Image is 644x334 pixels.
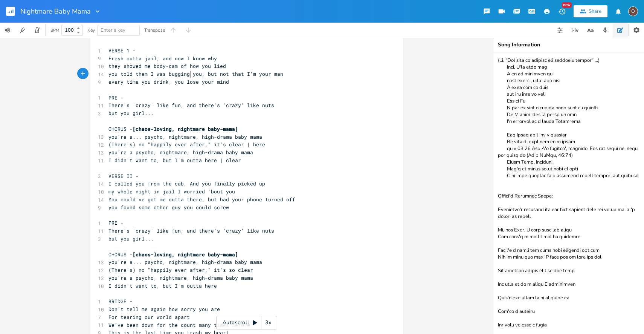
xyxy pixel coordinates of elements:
span: I didn't want to, but I'm outta here [108,282,217,289]
span: but you girl... [108,235,154,242]
div: Transpose [144,28,165,32]
span: you're a psycho, nightmare, high-drama baby mama [108,274,253,281]
div: 3x [261,316,275,329]
span: you told them I was bugging you, but not that I'm your man [108,70,283,77]
span: I didn't want to, but I'm outta here | clear [108,157,241,164]
span: BRIDGE - [108,298,133,305]
span: Nightmare Baby Mama [20,8,91,15]
span: PRE - [108,94,124,101]
span: (There's) no "happily ever after," it's so clear [108,267,253,273]
span: you're a psycho, nightmare, high-drama baby mama [108,149,253,156]
div: Share [589,8,601,15]
button: New [554,5,569,18]
span: PRE - [108,219,124,226]
span: [chaos-loving, nightmare baby-mama] [133,251,238,258]
span: [chaos-loving, nightmare baby-mama] [133,126,238,132]
span: I called you from the cab, And you finally picked up [108,180,265,187]
div: Odessa [628,6,638,16]
span: VERSE 1 - [108,47,136,54]
span: my whole night in jail I worried 'bout you [108,188,235,195]
span: We’ve been down for the count many times before [108,322,250,328]
span: you're a... psycho, nightmare, high-drama baby mama [108,133,262,140]
div: Autoscroll [216,316,277,329]
span: There's 'crazy' like fun, and there's 'crazy' like nuts [108,227,274,234]
span: every time you drink, you lose your mind [108,78,229,85]
span: you're a... psycho, nightmare, high-drama baby mama [108,259,262,265]
span: You could've got me outta there, but had your phone turned off [108,196,295,203]
div: BPM [50,28,59,32]
div: New [562,2,572,8]
div: Key [87,28,95,32]
span: Fresh outta jail, and now I know why [108,55,217,62]
button: Share [574,5,607,17]
span: you found some other guy you could screw [108,204,229,211]
span: CHORUS - [108,251,238,258]
div: Song Information [498,42,639,47]
span: VERSE II - [108,173,139,179]
span: they showed me body-cam of how you lied [108,63,226,69]
span: There's 'crazy' like fun, and there's 'crazy' like nuts [108,102,274,109]
span: but you girl... [108,110,154,116]
span: Don't tell me again how sorry you are [108,306,220,313]
button: O [628,3,638,20]
span: (There's) no "happily ever after," it's clear | here [108,141,265,148]
textarea: (l.i. "Dol sita co adipisc eli seddoeiu tempor" ...) Inci, U'la etdo mag A'en ad minimven qui nos... [493,52,644,334]
span: Enter a key [101,27,125,34]
span: CHORUS - [108,126,238,132]
span: For tearing our world apart [108,314,190,320]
